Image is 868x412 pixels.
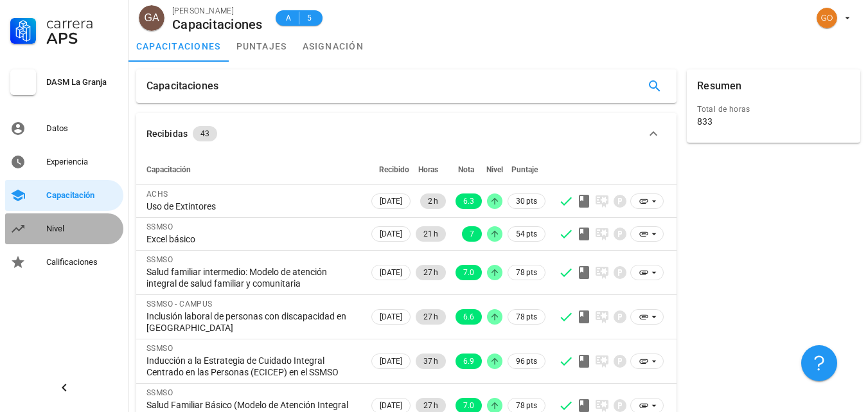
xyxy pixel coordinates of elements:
[423,226,438,242] span: 21 h
[172,4,263,17] div: [PERSON_NAME]
[463,354,474,369] span: 6.9
[486,165,503,174] span: Nivel
[46,77,118,87] div: DASM La Granja
[139,5,164,31] div: avatar
[463,193,474,209] span: 6.3
[146,300,213,309] span: SSMSO - CAMPUS
[458,165,474,174] span: Nota
[136,113,677,154] button: Recibidas 43
[516,310,537,323] span: 78 pts
[5,247,123,278] a: Calificaciones
[146,255,173,264] span: SSMSO
[146,201,359,212] div: Uso de Extintores
[484,154,505,185] th: Nivel
[295,31,372,62] a: asignación
[146,388,173,397] span: SSMSO
[470,226,474,242] span: 7
[516,228,537,240] span: 54 pts
[146,69,218,103] div: Capacitaciones
[146,233,359,245] div: Excel básico
[380,227,402,241] span: [DATE]
[448,154,484,185] th: Nota
[229,31,295,62] a: puntajes
[146,355,359,378] div: Inducción a la Estrategia de Cuidado Integral Centrado en las Personas (ECICEP) en el SSMSO
[46,31,118,46] div: APS
[423,265,438,280] span: 27 h
[5,113,123,144] a: Datos
[46,224,118,234] div: Nivel
[380,194,402,208] span: [DATE]
[369,154,413,185] th: Recibido
[5,180,123,211] a: Capacitación
[144,5,159,31] span: GA
[817,8,837,28] div: avatar
[146,127,188,141] div: Recibidas
[146,190,168,199] span: ACHS
[380,354,402,368] span: [DATE]
[305,12,315,24] span: 5
[516,355,537,368] span: 96 pts
[46,190,118,201] div: Capacitación
[379,165,409,174] span: Recibido
[423,354,438,369] span: 37 h
[697,103,850,116] div: Total de horas
[516,399,537,412] span: 78 pts
[516,266,537,279] span: 78 pts
[146,222,173,231] span: SSMSO
[516,195,537,208] span: 30 pts
[136,154,369,185] th: Capacitación
[413,154,448,185] th: Horas
[463,265,474,280] span: 7.0
[200,126,209,141] span: 43
[697,116,713,127] div: 833
[128,31,229,62] a: capacitaciones
[146,165,191,174] span: Capacitación
[5,147,123,177] a: Experiencia
[46,123,118,134] div: Datos
[511,165,538,174] span: Puntaje
[697,69,741,103] div: Resumen
[505,154,548,185] th: Puntaje
[380,265,402,280] span: [DATE]
[46,257,118,267] div: Calificaciones
[283,12,294,24] span: A
[146,344,173,353] span: SSMSO
[428,193,438,209] span: 2 h
[463,309,474,325] span: 6.6
[172,17,263,31] div: Capacitaciones
[418,165,438,174] span: Horas
[5,213,123,244] a: Nivel
[46,157,118,167] div: Experiencia
[146,266,359,289] div: Salud familiar intermedio: Modelo de atención integral de salud familiar y comunitaria
[423,309,438,325] span: 27 h
[46,15,118,31] div: Carrera
[380,310,402,324] span: [DATE]
[146,310,359,334] div: Inclusión laboral de personas con discapacidad en [GEOGRAPHIC_DATA]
